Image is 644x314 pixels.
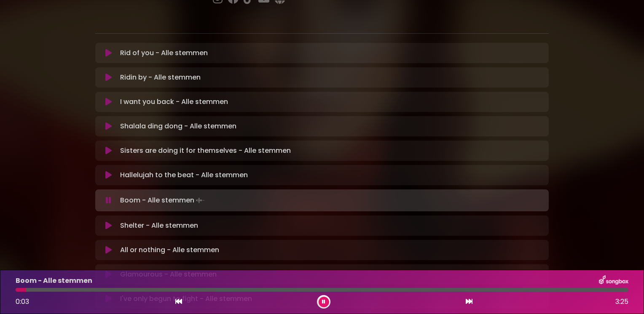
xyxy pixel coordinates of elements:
[16,276,92,286] p: Boom - Alle stemmen
[120,146,291,156] p: Sisters are doing it for themselves - Alle stemmen
[120,269,217,279] p: Glamourous - Alle stemmen
[120,194,206,206] p: Boom - Alle stemmen
[615,297,628,307] span: 3:25
[120,170,248,180] p: Hallelujah to the beat - Alle stemmen
[120,121,236,131] p: Shalala ding dong - Alle stemmen
[194,194,206,206] img: waveform4.gif
[120,48,208,58] p: Rid of you - Alle stemmen
[120,245,219,255] p: All or nothing - Alle stemmen
[120,97,228,107] p: I want you back - Alle stemmen
[16,297,29,306] span: 0:03
[599,275,628,286] img: songbox-logo-white.png
[120,221,198,231] p: Shelter - Alle stemmen
[120,72,201,82] p: Ridin by - Alle stemmen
